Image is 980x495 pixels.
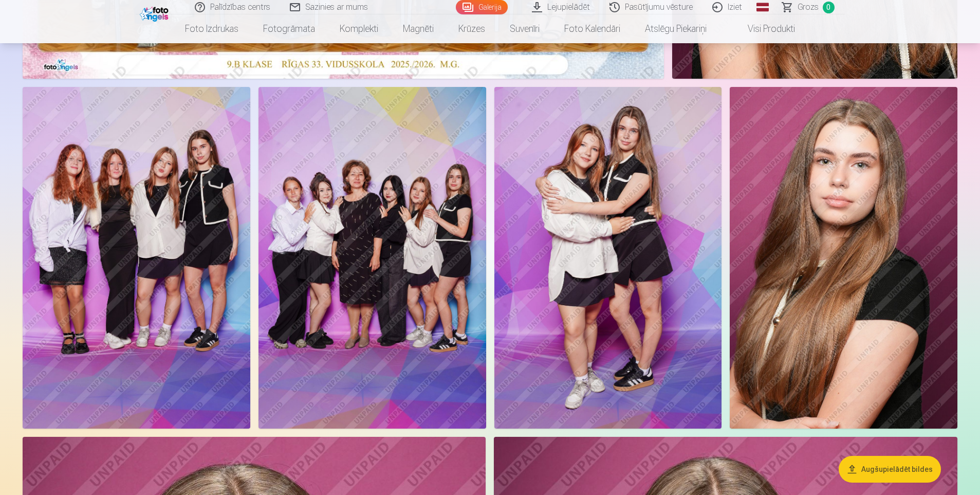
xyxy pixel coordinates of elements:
[391,14,446,43] a: Magnēti
[251,14,327,43] a: Fotogrāmata
[173,14,251,43] a: Foto izdrukas
[327,14,391,43] a: Komplekti
[633,14,719,43] a: Atslēgu piekariņi
[798,1,819,13] span: Grozs
[446,14,497,43] a: Krūzes
[823,2,835,13] span: 0
[140,4,171,22] img: /fa1
[719,14,807,43] a: Visi produkti
[839,456,941,483] button: Augšupielādēt bildes
[497,14,552,43] a: Suvenīri
[552,14,633,43] a: Foto kalendāri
